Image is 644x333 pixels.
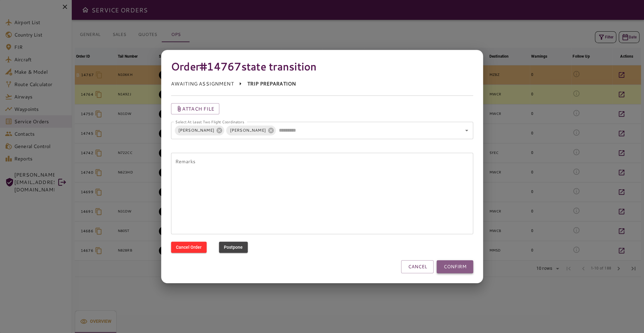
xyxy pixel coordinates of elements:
[171,60,473,73] h4: Order #14767 state transition
[462,126,471,135] button: Open
[401,260,433,273] button: CANCEL
[175,127,218,134] span: [PERSON_NAME]
[182,105,215,112] p: Attach file
[219,242,248,253] button: Postpone
[226,125,276,135] div: [PERSON_NAME]
[226,127,270,134] span: [PERSON_NAME]
[247,80,296,88] p: TRIP PREPARATION
[171,80,234,88] p: AWAITING ASSIGNMENT
[175,125,224,135] div: [PERSON_NAME]
[171,242,207,253] button: Cancel Order
[175,119,244,124] label: Select At Least Two Flight Coordinators
[437,260,473,273] button: CONFIRM
[171,103,220,114] button: Attach file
